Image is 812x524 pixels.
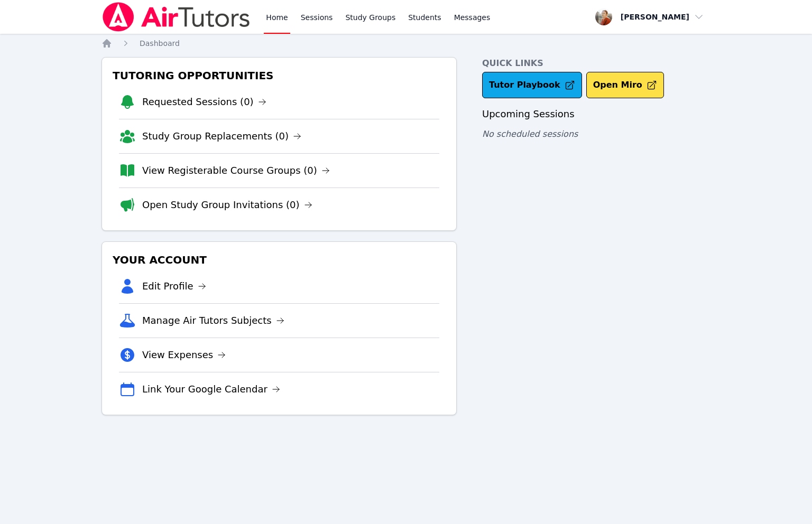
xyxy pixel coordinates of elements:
h3: Your Account [110,250,448,269]
a: Dashboard [140,38,180,49]
a: Tutor Playbook [482,72,582,98]
h3: Upcoming Sessions [482,107,710,121]
img: Air Tutors [101,2,251,32]
span: Dashboard [140,39,180,48]
h4: Quick Links [482,57,710,70]
a: View Expenses [142,348,226,362]
button: Open Miro [586,72,664,98]
nav: Breadcrumb [101,38,710,49]
a: Requested Sessions (0) [142,95,266,109]
span: No scheduled sessions [482,129,578,139]
a: Open Study Group Invitations (0) [142,198,312,212]
h3: Tutoring Opportunities [110,66,448,85]
a: Link Your Google Calendar [142,382,280,397]
span: Messages [454,12,491,23]
a: View Registerable Course Groups (0) [142,163,330,178]
a: Study Group Replacements (0) [142,129,301,144]
a: Edit Profile [142,279,206,294]
a: Manage Air Tutors Subjects [142,313,284,328]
